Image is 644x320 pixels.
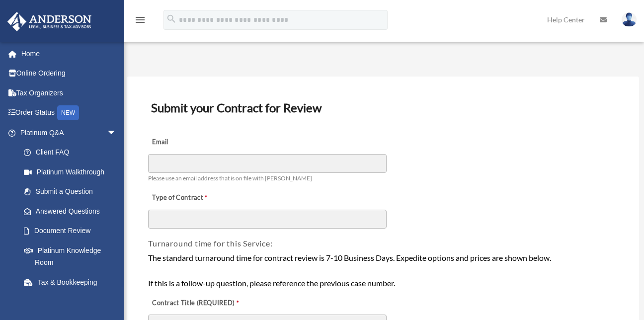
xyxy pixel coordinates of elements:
img: User Pic [622,12,637,27]
label: Contract Title (REQUIRED) [148,296,247,310]
label: Type of Contract [148,191,247,205]
div: NEW [57,105,79,120]
a: Platinum Q&Aarrow_drop_down [7,123,132,143]
a: Answered Questions [14,201,132,221]
a: Document Review [14,221,127,241]
img: Anderson Advisors Platinum Portal [4,12,94,31]
i: menu [134,14,146,26]
a: Platinum Knowledge Room [14,240,132,272]
label: Email [148,136,247,150]
h3: Submit your Contract for Review [147,97,619,118]
a: Order StatusNEW [7,103,132,123]
a: Home [7,44,132,64]
a: Tax & Bookkeeping Packages [14,272,132,304]
a: Platinum Walkthrough [14,162,132,182]
a: Client FAQ [14,143,132,162]
a: menu [134,17,146,26]
span: arrow_drop_down [107,123,127,143]
a: Online Ordering [7,64,132,83]
div: The standard turnaround time for contract review is 7-10 Business Days. Expedite options and pric... [148,251,618,290]
span: Please use an email address that is on file with [PERSON_NAME] [148,174,312,182]
span: Turnaround time for this Service: [148,239,272,248]
a: Submit a Question [14,182,132,202]
i: search [166,13,177,24]
a: Tax Organizers [7,83,132,103]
